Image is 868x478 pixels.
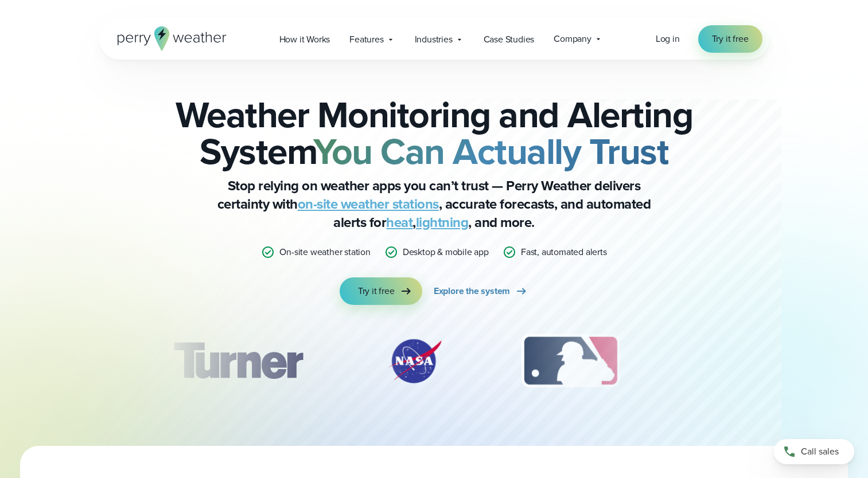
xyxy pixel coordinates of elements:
div: 1 of 12 [156,332,319,390]
img: Turner-Construction_1.svg [156,332,319,390]
span: Try it free [358,284,395,298]
p: Desktop & mobile app [403,245,489,259]
p: On-site weather station [279,245,370,259]
div: 3 of 12 [510,332,631,390]
p: Fast, automated alerts [521,245,607,259]
a: Try it free [340,277,422,305]
a: Explore the system [434,277,528,305]
span: Case Studies [484,33,535,46]
p: Stop relying on weather apps you can’t trust — Perry Weather delivers certainty with , accurate f... [205,177,664,232]
a: Call sales [774,439,854,464]
h2: Weather Monitoring and Alerting System [157,96,712,170]
span: Log in [656,32,680,45]
a: on-site weather stations [298,194,439,214]
a: Try it free [698,25,762,53]
img: NASA.svg [375,332,455,390]
div: slideshow [157,332,712,395]
span: Features [349,33,383,46]
span: Industries [415,33,453,46]
div: 4 of 12 [686,332,778,390]
img: MLB.svg [510,332,631,390]
div: 2 of 12 [375,332,455,390]
a: heat [386,212,412,233]
span: Company [554,32,591,46]
span: Call sales [801,445,839,459]
img: PGA.svg [686,332,778,390]
a: Log in [656,32,680,46]
a: How it Works [270,28,340,51]
a: Case Studies [474,28,544,51]
span: Explore the system [434,284,510,298]
span: Try it free [712,32,749,46]
a: lightning [416,212,469,233]
strong: You Can Actually Trust [313,124,668,178]
span: How it Works [279,33,330,46]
